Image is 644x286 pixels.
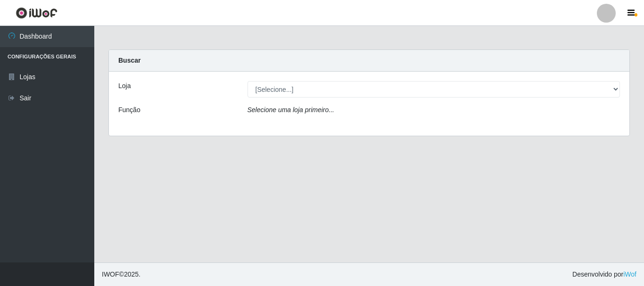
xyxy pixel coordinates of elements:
span: IWOF [102,270,119,278]
span: © 2025 . [102,270,140,279]
label: Loja [118,81,131,91]
strong: Buscar [118,57,140,64]
img: CoreUI Logo [16,7,58,19]
span: Desenvolvido por [572,270,636,279]
i: Selecione uma loja primeiro... [248,106,334,114]
a: iWof [623,270,636,278]
label: Função [118,105,140,115]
